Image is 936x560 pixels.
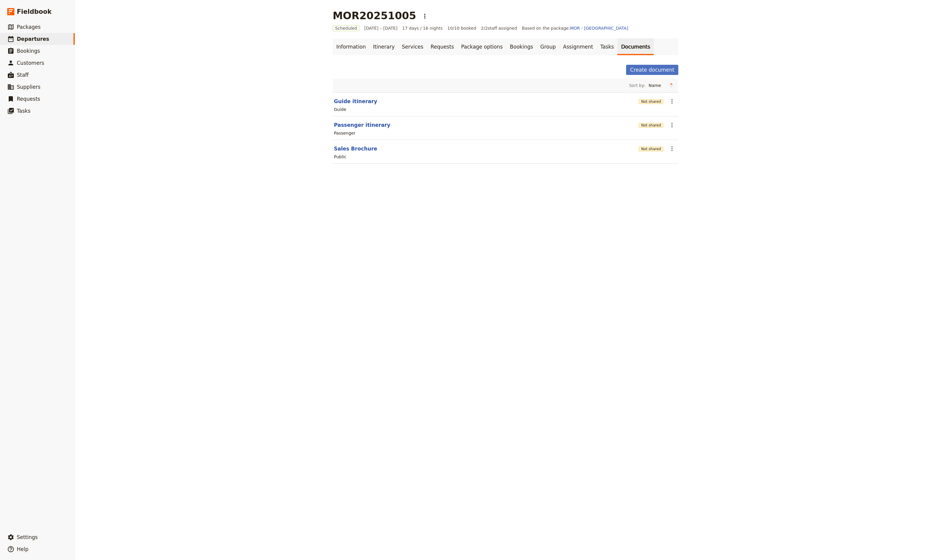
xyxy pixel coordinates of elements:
a: Requests [427,38,457,55]
span: Customers [17,60,44,66]
div: Guide [334,106,346,112]
span: Based on the package: [522,25,628,31]
button: Actions [420,11,430,21]
button: Not shared [639,147,663,151]
button: Actions [667,144,677,154]
span: Bookings [17,48,40,54]
button: Passenger itinerary [334,121,390,129]
a: Group [537,38,559,55]
button: Not shared [639,99,663,104]
span: [DATE] – [DATE] [364,25,397,31]
span: 2 / 2 staff assigned [481,25,517,31]
div: Passenger [334,130,355,136]
button: Actions [667,120,677,130]
a: Package options [457,38,506,55]
a: Information [333,38,369,55]
span: Tasks [17,108,31,114]
div: Public [334,154,346,160]
a: Documents [617,38,654,55]
span: Requests [17,96,40,102]
a: Assignment [559,38,597,55]
a: Itinerary [369,38,398,55]
button: Sales Brochure [334,145,377,152]
button: Change sort direction [667,81,676,90]
a: Services [398,38,427,55]
a: Tasks [597,38,618,55]
span: Help [17,546,28,552]
a: Bookings [506,38,537,55]
span: Scheduled [333,25,359,31]
span: Staff [17,72,29,78]
span: Suppliers [17,84,40,90]
span: Packages [17,24,40,30]
a: MOR - [GEOGRAPHIC_DATA] [570,26,628,31]
span: Fieldbook [17,7,52,16]
button: Guide itinerary [334,98,377,105]
span: Settings [17,534,38,540]
button: Actions [667,96,677,106]
span: 10/10 booked [447,25,476,31]
button: Create document [626,65,678,75]
span: Departures [17,36,49,42]
select: Sort by: [646,81,667,90]
button: Not shared [639,123,663,128]
span: Sort by: [629,82,645,88]
span: 17 days / 16 nights [402,25,443,31]
h1: MOR20251005 [333,10,416,22]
